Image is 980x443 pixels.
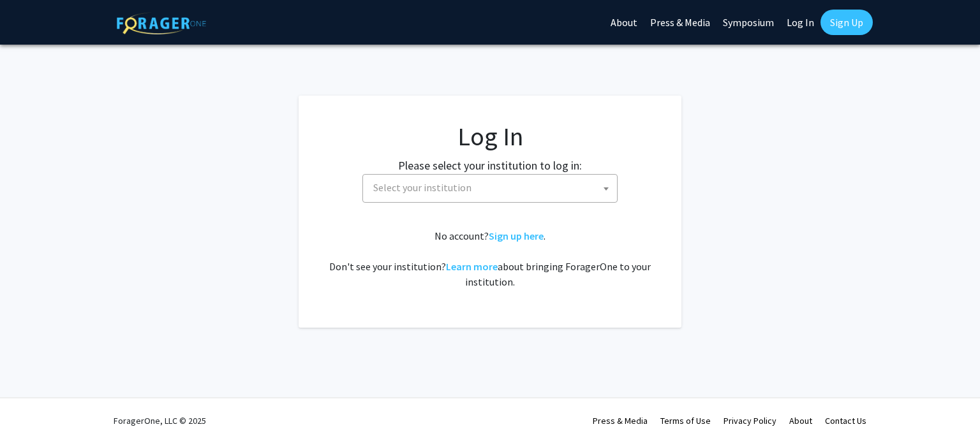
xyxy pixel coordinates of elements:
span: Select your institution [368,175,617,201]
a: Terms of Use [660,415,711,426]
a: Sign Up [820,10,873,35]
div: ForagerOne, LLC © 2025 [114,398,206,443]
span: Select your institution [362,174,618,203]
a: Sign up here [489,229,544,242]
span: Select your institution [373,181,471,194]
a: About [789,415,812,426]
label: Please select your institution to log in: [398,157,582,174]
a: Learn more about bringing ForagerOne to your institution [446,260,498,273]
a: Contact Us [825,415,866,426]
h1: Log In [324,121,656,152]
div: No account? . Don't see your institution? about bringing ForagerOne to your institution. [324,228,656,289]
a: Privacy Policy [724,415,776,426]
a: Press & Media [593,415,648,426]
img: ForagerOne Logo [117,12,206,34]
